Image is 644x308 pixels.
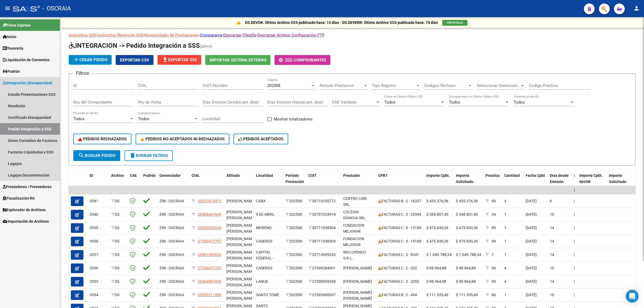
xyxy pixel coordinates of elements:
datatable-header-cell: Importe Solicitado [454,170,483,193]
datatable-header-cell: Archivo [109,170,128,193]
span: 1 [504,252,506,257]
span: $ 368.807,40 [426,212,448,217]
div: 202508 [286,265,304,271]
span: - OSCRAIA [42,3,71,14]
span: [PERSON_NAME] [226,199,255,203]
span: Exportar SSS [162,57,197,62]
span: 4 [504,266,506,270]
div: FACTURAS B : 2 - 494 [378,292,422,298]
span: Todos [449,100,460,105]
span: 9 DE ABRIL [256,212,275,217]
datatable-header-cell: Importe Solicitado devOK [607,170,636,193]
div: FUNDACION MEJORAR ESTUDIANDO TRABAJANDO PARA ASCENDER SOCIALMENTE ( M.E.T.A.S.) [343,236,374,278]
span: 20564997650 [198,279,221,284]
span: | [574,212,575,217]
span: 7 [492,252,494,257]
a: Nomenclador de Prestaciones [144,33,199,38]
mat-icon: file_download [162,56,168,63]
span: 27569477757 [198,239,221,243]
div: FACTURAS C : 5 - 15169 [378,225,422,231]
button: Buscar Pedido [73,150,120,161]
div: DS [111,198,126,204]
span: | [574,226,575,230]
datatable-header-cell: Practica [483,170,502,193]
span: [PERSON_NAME] [PERSON_NAME] [226,223,255,234]
span: | [574,173,575,178]
span: $ 1.049.788,34 [456,252,481,257]
span: ID [90,173,93,178]
span: 10 [550,266,554,270]
span: $ 475.830,36 [426,226,448,230]
span: Importe Solicitado [456,173,473,184]
span: Fiscalización RG [3,195,35,201]
span: Borrar Filtros [129,153,168,158]
p: - - - - - [69,32,635,38]
datatable-header-cell: Prestador [341,170,376,193]
span: Firma Express [3,22,31,28]
span: [DATE] [526,226,537,230]
span: Buscar Pedido [78,153,115,158]
span: Tipo Registro [372,83,415,88]
span: | [574,199,575,203]
span: Z98 - OSCRAIA [159,293,184,297]
div: 3537 [90,252,107,258]
span: CPBT [378,173,388,178]
span: $ 368.807,40 [456,212,478,217]
div: FACTURAS C : 2 - 332 [378,265,422,271]
span: MORENO [256,226,272,230]
span: 14 [550,279,554,284]
span: Importar Sistema Externo [210,58,266,63]
span: 86 [492,293,496,297]
button: Exportar CSV [116,55,153,65]
div: 202508 [286,252,304,258]
span: [DATE] [526,199,537,203]
div: 3541 [90,198,107,204]
span: 20532920249 [198,226,221,230]
span: Todos [73,116,85,121]
datatable-header-cell: CUIT [306,170,341,193]
span: Importe Solicitado devOK [609,173,626,190]
div: COLEGIO DIANOIA SRL [343,209,374,221]
span: Periodo Prestacion [320,83,363,88]
span: $ 98.964,88 [426,266,446,270]
span: | [574,239,575,243]
span: [PERSON_NAME], [PERSON_NAME] [226,250,256,261]
div: FACTURAS B : 2 - 16207 [378,198,422,204]
span: 1 [504,239,506,243]
a: Descargar Filezilla [223,33,256,38]
div: FUNDACION MEJORAR ESTUDIANDO TRABAJANDO PARA ASCENDER SOCIALMENTE ( M.E.T.A.S.) [343,222,374,265]
span: | [574,188,575,192]
div: 3540 [90,211,107,218]
span: Todos [384,100,396,105]
span: 34 [492,212,496,217]
span: Prestador [343,173,360,178]
span: 20539211006 [198,293,221,297]
span: $ 475.830,36 [426,239,448,243]
span: Seleccionar Gerenciador [477,83,520,88]
span: [DATE] [526,252,537,257]
span: Z98 - OSCRAIA [159,239,184,243]
span: Z98 - OSCRAIA [159,279,184,284]
span: [DATE] [526,279,537,284]
span: Días desde Emisión [550,173,569,184]
span: [PERSON_NAME], [PERSON_NAME] [226,277,256,287]
div: 202508 [286,211,304,218]
span: LANUS [256,279,268,284]
mat-icon: person [633,5,640,12]
span: Gerenciador [159,173,181,178]
span: Afiliado [226,173,240,178]
span: Padrón [3,68,20,74]
span: Z98 - OSCRAIA [159,199,184,203]
span: 89 [492,239,496,243]
span: 4 [504,199,506,203]
div: 3539 [90,225,107,231]
span: Importe Cpbt. devOK [579,173,603,184]
span: 1 [504,212,506,217]
button: Exportar SSS [158,55,201,65]
span: Explorador de Archivos [3,207,46,213]
h3: Filtros [73,69,92,77]
span: CASEROS [256,239,272,243]
span: Período Prestación [286,173,304,184]
div: 27308559268 [308,278,339,285]
span: $ 98.964,88 [426,279,446,284]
